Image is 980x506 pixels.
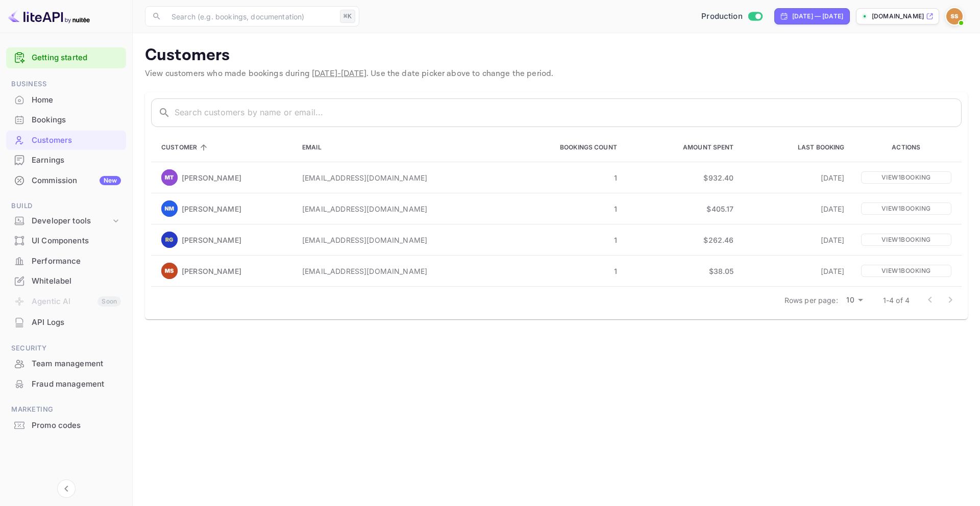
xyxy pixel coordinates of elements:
[6,150,126,169] a: Earnings
[6,416,126,435] a: Promo codes
[32,135,121,146] div: Customers
[792,12,843,21] div: [DATE] — [DATE]
[6,231,126,250] a: UI Components
[182,235,241,245] p: [PERSON_NAME]
[32,256,121,267] div: Performance
[165,6,336,27] input: Search (e.g. bookings, documentation)
[182,172,241,183] p: [PERSON_NAME]
[32,235,121,247] div: UI Components
[32,155,121,166] div: Earnings
[6,131,126,150] div: Customers
[861,171,951,184] p: View 1 booking
[6,404,126,415] span: Marketing
[6,251,126,271] div: Performance
[750,235,845,245] p: [DATE]
[872,12,924,21] p: [DOMAIN_NAME]
[6,90,126,110] div: Home
[547,141,617,154] span: Bookings Count
[861,203,951,215] p: View 1 booking
[633,204,734,214] p: $405.17
[32,114,121,126] div: Bookings
[861,265,951,277] p: View 1 booking
[161,263,178,279] img: Mohammad Shakir
[312,68,366,79] span: [DATE] - [DATE]
[145,68,553,79] span: View customers who made bookings during . Use the date picker above to change the period.
[6,271,126,291] div: Whitelabel
[161,141,210,154] span: Customer
[32,378,121,390] div: Fraud management
[32,175,121,187] div: Commission
[6,354,126,373] a: Team management
[32,358,121,370] div: Team management
[161,200,178,217] img: Nicholas Miller
[175,98,962,127] input: Search customers by name or email...
[6,150,126,170] div: Earnings
[6,90,126,109] a: Home
[697,11,766,22] div: Switch to Sandbox mode
[6,79,126,90] span: Business
[32,52,121,64] a: Getting started
[6,374,126,393] a: Fraud management
[145,45,968,66] p: Customers
[302,204,491,214] p: [EMAIL_ADDRESS][DOMAIN_NAME]
[633,235,734,245] p: $262.46
[6,354,126,374] div: Team management
[6,313,126,333] div: API Logs
[6,200,126,212] span: Build
[6,212,126,230] div: Developer tools
[161,232,178,248] img: Rick Gengler
[6,416,126,436] div: Promo codes
[32,215,111,227] div: Developer tools
[785,295,838,306] p: Rows per page:
[182,266,241,276] p: [PERSON_NAME]
[32,317,121,328] div: API Logs
[161,169,178,186] img: Margarita Alvarez Tabio
[750,266,845,276] p: [DATE]
[32,420,121,432] div: Promo codes
[6,47,126,68] div: Getting started
[701,11,743,22] span: Production
[6,374,126,394] div: Fraud management
[6,343,126,354] span: Security
[6,131,126,149] a: Customers
[507,204,617,214] p: 1
[32,275,121,287] div: Whitelabel
[302,141,335,154] span: Email
[6,110,126,129] a: Bookings
[633,172,734,183] p: $932.40
[883,295,910,306] p: 1-4 of 4
[750,204,845,214] p: [DATE]
[6,171,126,190] a: CommissionNew
[6,313,126,332] a: API Logs
[6,231,126,251] div: UI Components
[182,204,241,214] p: [PERSON_NAME]
[6,110,126,130] div: Bookings
[853,133,962,162] th: Actions
[302,172,491,183] p: [EMAIL_ADDRESS][DOMAIN_NAME]
[32,94,121,106] div: Home
[785,141,845,154] span: Last Booking
[507,235,617,245] p: 1
[507,266,617,276] p: 1
[670,141,734,154] span: Amount Spent
[302,235,491,245] p: [EMAIL_ADDRESS][DOMAIN_NAME]
[302,266,491,276] p: [EMAIL_ADDRESS][DOMAIN_NAME]
[946,8,963,24] img: Sanjeev Shenoy
[6,171,126,191] div: CommissionNew
[633,266,734,276] p: $38.05
[6,251,126,270] a: Performance
[750,172,845,183] p: [DATE]
[6,271,126,290] a: Whitelabel
[507,172,617,183] p: 1
[8,8,90,24] img: LiteAPI logo
[100,176,121,185] div: New
[842,293,867,308] div: 10
[861,234,951,246] p: View 1 booking
[57,479,76,498] button: Collapse navigation
[340,10,355,23] div: ⌘K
